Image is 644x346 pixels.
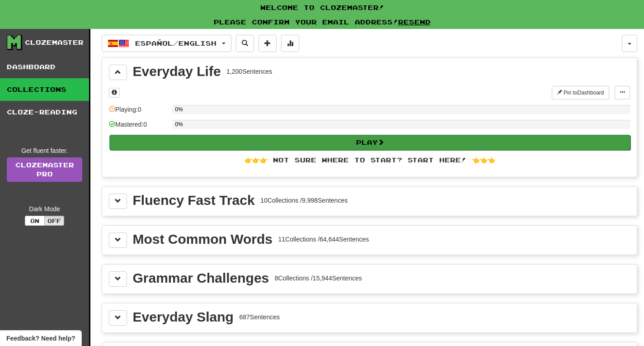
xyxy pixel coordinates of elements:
a: ClozemasterPro [7,157,82,182]
div: Most Common Words [133,232,273,246]
button: Español/English [102,35,231,52]
span: Español / English [135,39,216,47]
div: Get fluent faster. [7,146,82,155]
button: More stats [281,35,299,52]
div: Dark Mode [7,204,82,213]
div: Everyday Slang [133,310,234,324]
div: 11 Collections / 64,644 Sentences [278,235,369,244]
div: 10 Collections / 9,998 Sentences [260,196,348,205]
div: Everyday Life [133,65,221,78]
div: Grammar Challenges [133,271,269,285]
div: Clozemaster [25,38,84,47]
a: Resend [398,18,431,26]
div: 👉👉👉 Not sure where to start? Start here! 👈👈👈 [109,156,630,165]
button: Pin toDashboard [552,86,609,100]
button: Off [44,216,64,226]
div: 1,200 Sentences [226,67,272,76]
button: Search sentences [236,35,254,52]
div: 8 Collections / 15,944 Sentences [275,274,362,283]
div: 687 Sentences [239,313,280,322]
button: Add sentence to collection [259,35,277,52]
div: Fluency Fast Track [133,194,255,207]
button: On [25,216,45,226]
div: Playing: 0 [109,105,168,120]
div: Mastered: 0 [109,120,168,135]
span: Open feedback widget [6,334,75,343]
button: Play [109,135,630,150]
